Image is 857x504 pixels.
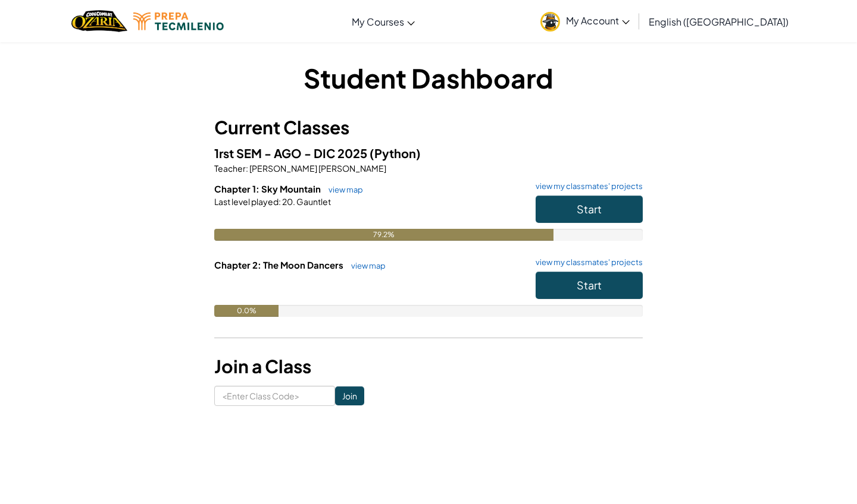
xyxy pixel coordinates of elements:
span: 20. [281,196,295,207]
span: Gauntlet [295,196,331,207]
img: avatar [540,12,560,31]
span: : [279,196,281,207]
h3: Join a Class [214,353,643,380]
span: Start [577,278,602,292]
button: Start [536,272,643,299]
span: Last level played [214,196,279,207]
h1: Student Dashboard [214,59,643,96]
a: view my classmates' projects [530,259,643,266]
img: Tecmilenio logo [133,12,224,30]
a: view my classmates' projects [530,182,643,190]
span: Chapter 1: Sky Mountain [214,183,323,194]
span: 1rst SEM - AGO - DIC 2025 [214,146,370,160]
span: My Courses [352,15,404,28]
span: My Account [566,14,630,27]
a: Ozaria by CodeCombat logo [71,9,127,33]
span: Chapter 2: The Moon Dancers [214,259,345,270]
h3: Current Classes [214,114,643,141]
a: view map [345,261,386,270]
span: English ([GEOGRAPHIC_DATA]) [649,15,789,28]
input: <Enter Class Code> [214,386,335,406]
span: Start [577,202,602,216]
a: view map [323,185,363,194]
input: Join [335,386,364,405]
img: Home [71,9,127,33]
a: English ([GEOGRAPHIC_DATA]) [643,5,795,37]
span: : [246,163,248,174]
button: Start [536,196,643,223]
div: 0.0% [214,305,279,317]
div: 79.2% [214,229,553,241]
span: (Python) [370,146,421,160]
a: My Courses [346,5,421,37]
span: [PERSON_NAME] [PERSON_NAME] [248,163,386,174]
span: Teacher [214,163,246,174]
a: My Account [534,2,636,40]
